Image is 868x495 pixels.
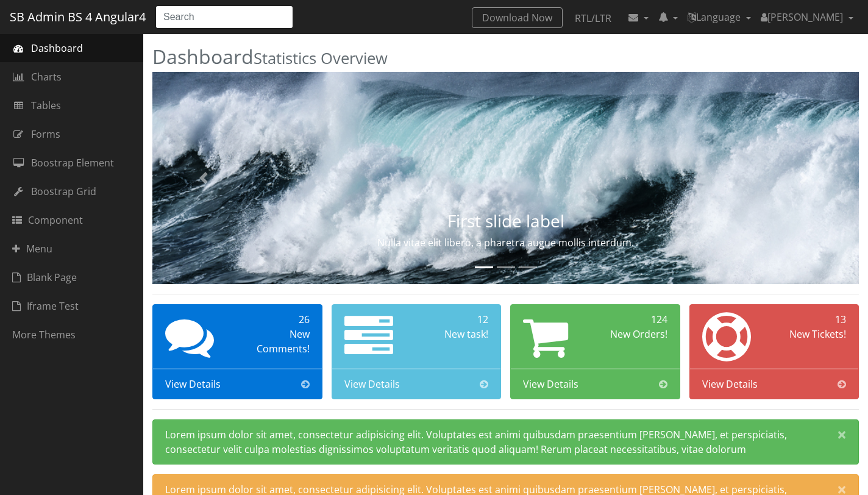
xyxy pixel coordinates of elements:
div: Lorem ipsum dolor sit amet, consectetur adipisicing elit. Voluptates est animi quibusdam praesent... [152,419,859,465]
input: Search [155,5,293,29]
span: View Details [344,377,400,391]
p: Nulla vitae elit libero, a pharetra augue mollis interdum. [258,235,753,250]
span: View Details [702,377,758,391]
span: × [838,426,846,443]
div: 12 [421,312,488,327]
a: Download Now [472,7,563,28]
a: [PERSON_NAME] [756,5,858,29]
div: 124 [600,312,667,327]
div: New Orders! [600,327,667,341]
div: New task! [421,327,488,341]
a: Language [683,5,756,29]
div: 13 [778,312,846,327]
button: Close [825,420,858,449]
h2: Dashboard [152,46,859,67]
h3: First slide label [258,212,753,230]
span: Menu [12,241,52,256]
a: RTL/LTR [565,7,621,29]
img: Random first slide [152,72,859,284]
span: View Details [523,377,578,391]
div: New Tickets! [778,327,846,341]
span: View Details [165,377,221,391]
div: 26 [242,312,310,327]
a: SB Admin BS 4 Angular4 [10,5,146,29]
small: Statistics Overview [254,48,388,69]
div: New Comments! [242,327,310,356]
